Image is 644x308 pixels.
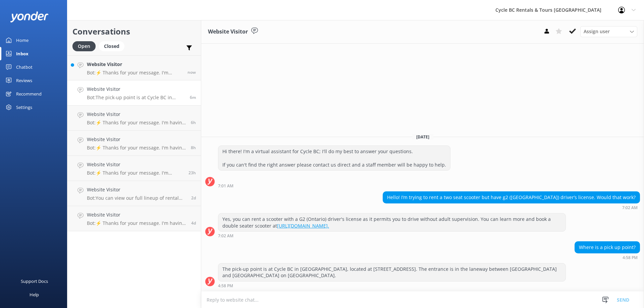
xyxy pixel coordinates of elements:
[187,69,196,75] span: Sep 15 2025 05:05pm (UTC -07:00) America/Tijuana
[575,255,640,260] div: Sep 15 2025 04:58pm (UTC -07:00) America/Tijuana
[16,34,29,47] div: Home
[191,195,196,201] span: Sep 13 2025 02:13pm (UTC -07:00) America/Tijuana
[584,28,610,35] span: Assign user
[218,146,450,170] div: Hi there! I'm a virtual assistant for Cycle BC; I'll do my best to answer your questions. If you ...
[87,211,186,219] h4: Website Visitor
[383,205,640,210] div: Sep 15 2025 07:02am (UTC -07:00) America/Tijuana
[21,274,48,288] div: Support Docs
[218,283,566,288] div: Sep 15 2025 04:58pm (UTC -07:00) America/Tijuana
[87,161,183,168] h4: Website Visitor
[277,223,329,229] a: [URL][DOMAIN_NAME].
[67,80,201,106] a: Website VisitorBot:The pick-up point is at Cycle BC in [GEOGRAPHIC_DATA], located at [STREET_ADDR...
[67,55,201,80] a: Website VisitorBot:⚡ Thanks for your message. I'm having a difficult time finding the right answe...
[87,85,185,93] h4: Website Visitor
[218,183,450,188] div: Sep 15 2025 07:01am (UTC -07:00) America/Tijuana
[67,156,201,181] a: Website VisitorBot:⚡ Thanks for your message. I'm having a difficult time finding the right answe...
[580,26,637,37] div: Assign User
[191,120,196,125] span: Sep 15 2025 10:57am (UTC -07:00) America/Tijuana
[67,181,201,206] a: Website VisitorBot:You can view our full lineup of rental motorcycles and gear at [URL][DOMAIN_NA...
[87,186,186,193] h4: Website Visitor
[87,136,186,143] h4: Website Visitor
[87,170,183,176] p: Bot: ⚡ Thanks for your message. I'm having a difficult time finding the right answer for you. Ple...
[189,170,196,176] span: Sep 14 2025 05:47pm (UTC -07:00) America/Tijuana
[99,42,128,50] a: Closed
[72,41,96,51] div: Open
[10,11,49,22] img: yonder-white-logo.png
[87,195,186,201] p: Bot: You can view our full lineup of rental motorcycles and gear at [URL][DOMAIN_NAME]. For ridin...
[218,263,566,281] div: The pick-up point is at Cycle BC in [GEOGRAPHIC_DATA], located at [STREET_ADDRESS]. The entrance ...
[218,284,233,288] strong: 4:58 PM
[218,213,566,231] div: Yes, you can rent a scooter with a G2 (Ontario) driver's license as it permits you to drive witho...
[623,256,638,260] strong: 4:58 PM
[16,60,33,74] div: Chatbot
[383,192,640,203] div: Hello! I’m trying to rent a two seat scooter but have g2 ([GEOGRAPHIC_DATA]) driver’s license. Wo...
[16,101,32,114] div: Settings
[72,25,196,38] h2: Conversations
[87,145,186,151] p: Bot: ⚡ Thanks for your message. I'm having a difficult time finding the right answer for you. Ple...
[30,288,39,301] div: Help
[87,120,186,126] p: Bot: ⚡ Thanks for your message. I'm having a difficult time finding the right answer for you. Ple...
[191,145,196,150] span: Sep 15 2025 08:43am (UTC -07:00) America/Tijuana
[87,220,186,226] p: Bot: ⚡ Thanks for your message. I'm having a difficult time finding the right answer for you. Ple...
[16,47,29,60] div: Inbox
[575,242,640,253] div: Where is a pick up point?
[218,184,233,188] strong: 7:01 AM
[72,42,99,50] a: Open
[87,95,185,101] p: Bot: The pick-up point is at Cycle BC in [GEOGRAPHIC_DATA], located at [STREET_ADDRESS]. The entr...
[218,233,566,238] div: Sep 15 2025 07:02am (UTC -07:00) America/Tijuana
[87,70,182,76] p: Bot: ⚡ Thanks for your message. I'm having a difficult time finding the right answer for you. Ple...
[16,87,42,101] div: Recommend
[190,95,196,100] span: Sep 15 2025 04:58pm (UTC -07:00) America/Tijuana
[622,206,638,210] strong: 7:02 AM
[99,41,124,51] div: Closed
[208,27,248,36] h3: Website Visitor
[412,134,433,140] span: [DATE]
[16,74,32,87] div: Reviews
[191,220,196,226] span: Sep 11 2025 03:13pm (UTC -07:00) America/Tijuana
[87,61,182,68] h4: Website Visitor
[218,234,233,238] strong: 7:02 AM
[67,206,201,231] a: Website VisitorBot:⚡ Thanks for your message. I'm having a difficult time finding the right answe...
[87,111,186,118] h4: Website Visitor
[67,106,201,131] a: Website VisitorBot:⚡ Thanks for your message. I'm having a difficult time finding the right answe...
[67,131,201,156] a: Website VisitorBot:⚡ Thanks for your message. I'm having a difficult time finding the right answe...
